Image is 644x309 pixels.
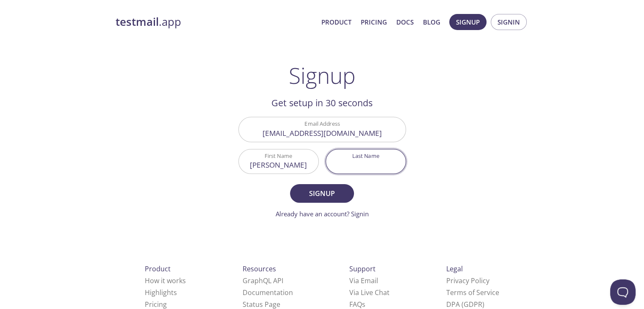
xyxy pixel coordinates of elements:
[446,300,484,309] a: DPA (GDPR)
[349,276,378,285] a: Via Email
[349,264,376,273] span: Support
[498,17,520,28] span: Signin
[289,63,356,88] h1: Signup
[610,279,636,305] iframe: Help Scout Beacon - Open
[446,264,463,273] span: Legal
[349,288,390,297] a: Via Live Chat
[423,17,440,28] a: Blog
[145,300,167,309] a: Pricing
[116,15,315,29] a: testmail.app
[349,300,365,309] a: FAQ
[362,300,365,309] span: s
[243,300,280,309] a: Status Page
[116,14,159,29] strong: testmail
[446,276,489,285] a: Privacy Policy
[145,264,171,273] span: Product
[276,210,369,218] a: Already have an account? Signin
[446,288,499,297] a: Terms of Service
[491,14,527,30] button: Signin
[321,17,351,28] a: Product
[145,288,177,297] a: Highlights
[290,184,354,203] button: Signup
[238,96,406,110] h2: Get setup in 30 seconds
[361,17,387,28] a: Pricing
[396,17,414,28] a: Docs
[243,276,283,285] a: GraphQL API
[299,188,344,199] span: Signup
[145,276,186,285] a: How it works
[456,17,480,28] span: Signup
[449,14,486,30] button: Signup
[243,288,293,297] a: Documentation
[243,264,276,273] span: Resources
